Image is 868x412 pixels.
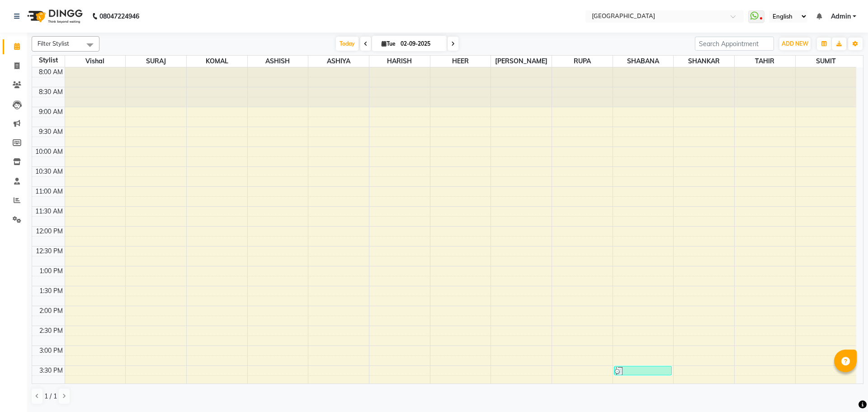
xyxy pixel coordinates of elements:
div: 10:30 AM [33,167,65,176]
div: 3:30 PM [38,366,65,375]
button: ADD NEW [779,38,811,50]
div: 1:00 PM [38,266,65,276]
b: 08047224946 [99,4,139,29]
span: ASHIYA [308,56,369,67]
div: Stylist [32,56,65,65]
span: ASHISH [248,56,308,67]
span: SUMIT [796,56,856,67]
span: SURAJ [126,56,186,67]
div: LEENA, TK01, 03:30 PM-03:45 PM, Pluck Away Those Sorrows - Eyebrows [614,366,671,375]
div: 11:00 AM [33,187,65,196]
div: 10:00 AM [33,147,65,156]
span: TAHIR [735,56,795,67]
div: 3:00 PM [38,346,65,355]
span: SHABANA [613,56,674,67]
span: RUPA [552,56,613,67]
span: Tue [379,40,398,47]
span: ADD NEW [782,40,808,47]
span: Filter Stylist [38,40,69,47]
span: Admin [831,12,851,21]
span: HEER [430,56,491,67]
span: Today [336,37,359,51]
div: 12:00 PM [34,227,65,236]
span: KOMAL [187,56,247,67]
div: 8:30 AM [37,87,65,97]
span: HARISH [369,56,430,67]
div: 12:30 PM [34,246,65,256]
input: 2025-09-02 [398,37,443,51]
img: logo [23,4,85,29]
input: Search Appointment [695,37,774,51]
div: 11:30 AM [33,207,65,216]
div: 2:30 PM [38,326,65,336]
span: 1 / 1 [44,392,57,401]
div: 8:00 AM [37,67,65,77]
span: SHANKAR [674,56,734,67]
iframe: chat widget [830,376,859,403]
div: 9:30 AM [37,127,65,137]
div: 1:30 PM [38,286,65,296]
span: Vishal [65,56,126,67]
div: 9:00 AM [37,107,65,117]
div: 2:00 PM [38,306,65,316]
span: [PERSON_NAME] [491,56,552,67]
